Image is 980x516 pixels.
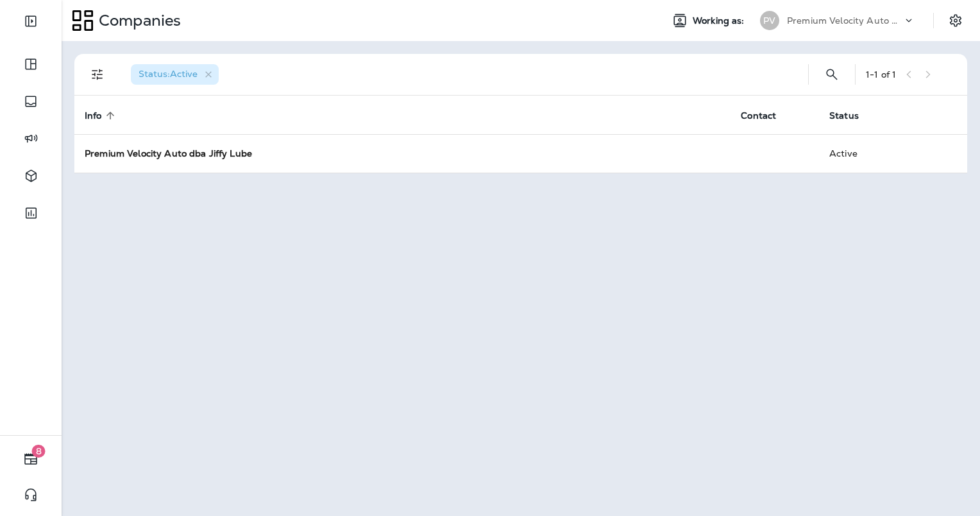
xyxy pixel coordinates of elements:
span: 8 [32,445,46,458]
span: Contact [741,110,776,121]
span: Info [85,110,102,121]
span: Contact [741,110,793,121]
div: Status:Active [131,64,219,85]
button: Settings [944,9,967,32]
p: Companies [94,11,181,30]
div: PV [760,11,779,30]
button: Search Companies [819,62,845,87]
button: Filters [85,62,110,87]
td: Active [819,134,902,173]
p: Premium Velocity Auto dba Jiffy Lube [787,15,902,26]
div: 1 - 1 of 1 [866,69,896,80]
span: Status [829,110,859,121]
button: Expand Sidebar [13,8,49,34]
strong: Premium Velocity Auto dba Jiffy Lube [85,148,252,159]
span: Working as: [693,15,747,26]
span: Info [85,110,119,121]
span: Status [829,110,875,121]
button: 8 [13,446,49,472]
span: Status : Active [139,68,198,80]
